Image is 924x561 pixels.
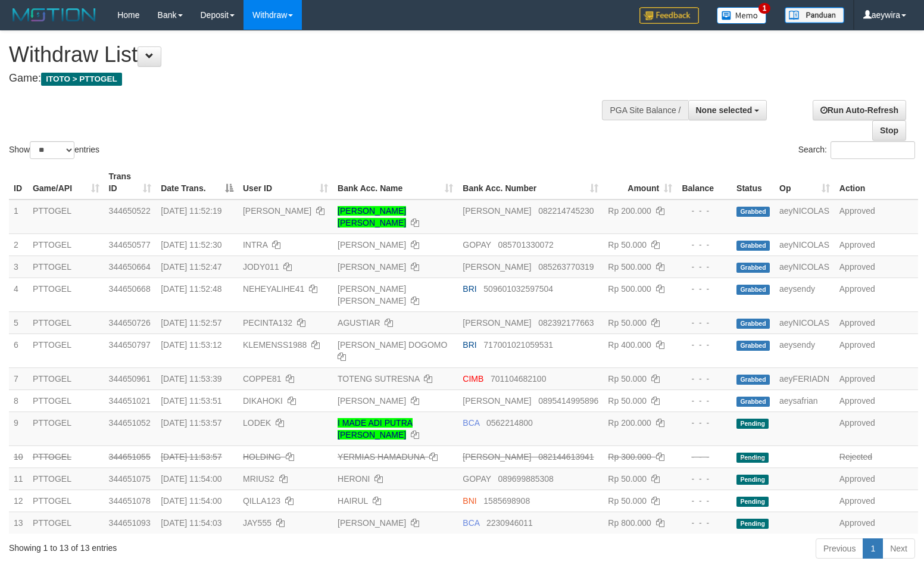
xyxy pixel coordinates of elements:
span: BCA [463,418,479,428]
td: PTTOGEL [28,255,104,278]
span: Copy 701104682100 to clipboard [491,374,546,384]
span: Copy 082214745230 to clipboard [538,206,594,216]
div: - - - [682,317,727,329]
a: Previous [816,538,863,559]
div: - - - [682,283,727,295]
span: [PERSON_NAME] [463,206,531,216]
th: Amount: activate to sort column ascending [603,166,677,200]
th: ID [9,166,28,200]
h4: Game: [9,73,604,85]
td: 12 [9,490,28,512]
a: HERONI [338,474,370,484]
span: CIMB [463,374,483,384]
select: Showentries [30,141,74,159]
img: Button%20Memo.svg [717,7,767,24]
span: QILLA123 [243,496,280,506]
span: Grabbed [736,397,770,407]
span: INTRA [243,240,267,250]
span: 344651093 [109,518,151,528]
span: Grabbed [736,341,770,351]
a: 1 [863,538,883,559]
span: Rp 500.000 [608,262,651,272]
td: aeyNICOLAS [775,311,835,334]
span: LODEK [243,418,271,428]
span: Rp 50.000 [608,396,647,406]
a: HAIRUL [338,496,368,506]
button: None selected [688,100,767,120]
div: - - - [682,417,727,429]
span: Grabbed [736,319,770,329]
span: 344650664 [109,262,151,272]
span: 344650726 [109,318,151,328]
span: Copy 0895414995896 to clipboard [538,396,598,406]
td: PTTOGEL [28,278,104,311]
td: Approved [835,512,918,534]
div: - - - [682,451,727,463]
span: [DATE] 11:52:48 [161,284,221,294]
span: [DATE] 11:53:39 [161,374,221,384]
div: - - - [682,473,727,485]
td: PTTOGEL [28,512,104,534]
td: PTTOGEL [28,367,104,389]
span: Copy 1585698908 to clipboard [483,496,530,506]
td: Approved [835,200,918,234]
span: Rp 50.000 [608,496,647,506]
div: - - - [682,339,727,351]
div: - - - [682,495,727,507]
span: BNI [463,496,476,506]
span: 344651021 [109,396,151,406]
span: Copy 085263770319 to clipboard [538,262,594,272]
td: PTTOGEL [28,389,104,412]
td: 6 [9,334,28,367]
span: [DATE] 11:52:19 [161,206,221,216]
span: Pending [736,419,769,429]
th: Bank Acc. Number: activate to sort column ascending [458,166,603,200]
span: [DATE] 11:54:00 [161,496,221,506]
h1: Withdraw List [9,43,604,67]
span: Pending [736,497,769,507]
label: Search: [798,141,915,159]
a: AGUSTIAR [338,318,380,328]
span: [DATE] 11:53:57 [161,452,221,462]
td: Approved [835,412,918,445]
span: NEHEYALIHE41 [243,284,304,294]
span: 344650668 [109,284,151,294]
span: [DATE] 11:53:12 [161,340,221,350]
a: Next [882,538,915,559]
span: Pending [736,519,769,529]
a: [PERSON_NAME] [338,396,406,406]
td: 7 [9,367,28,389]
span: 344651055 [109,452,151,462]
span: 344650522 [109,206,151,216]
td: Approved [835,233,918,255]
td: Approved [835,278,918,311]
span: [DATE] 11:52:30 [161,240,221,250]
td: aeyNICOLAS [775,255,835,278]
td: aeysendy [775,278,835,311]
span: MRIUS2 [243,474,274,484]
span: Copy 082144613941 to clipboard [538,452,594,462]
div: - - - [682,373,727,385]
span: 1 [758,3,771,14]
span: Grabbed [736,285,770,295]
span: None selected [696,105,753,115]
td: 10 [9,445,28,467]
span: Pending [736,453,769,463]
span: [DATE] 11:54:00 [161,474,221,484]
span: 344650577 [109,240,151,250]
div: - - - [682,395,727,407]
td: PTTOGEL [28,200,104,234]
span: Rp 800.000 [608,518,651,528]
span: Rp 50.000 [608,374,647,384]
span: Copy 0562214800 to clipboard [486,418,533,428]
td: Approved [835,255,918,278]
td: 3 [9,255,28,278]
img: panduan.png [785,7,844,23]
th: Action [835,166,918,200]
td: Approved [835,490,918,512]
span: BRI [463,340,476,350]
span: JAY555 [243,518,271,528]
div: - - - [682,261,727,273]
a: [PERSON_NAME] [338,518,406,528]
a: YERMIAS HAMADUNA [338,452,424,462]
